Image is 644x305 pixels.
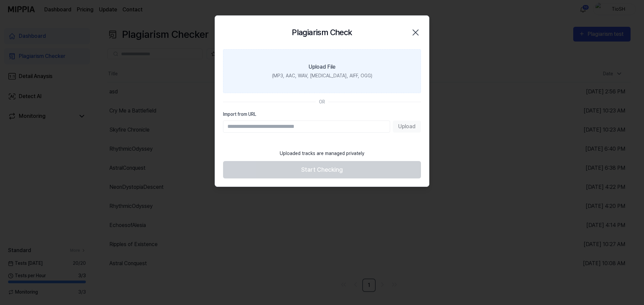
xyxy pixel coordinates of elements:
[292,26,352,39] h2: Plagiarism Check
[309,63,335,71] div: Upload File
[276,146,368,161] div: Uploaded tracks are managed privately
[223,111,421,118] label: Import from URL
[272,72,372,79] div: (MP3, AAC, WAV, [MEDICAL_DATA], AIFF, OGG)
[319,98,325,105] div: OR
